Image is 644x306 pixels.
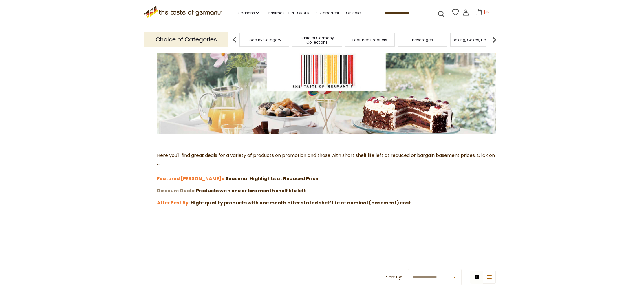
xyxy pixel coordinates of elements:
a: Taste of Germany Collections [294,36,340,44]
a: Discount Deals [157,187,194,194]
a: Christmas - PRE-ORDER [266,10,310,16]
a: Food By Category [248,38,281,42]
a: e: [222,175,226,182]
a: After Best By [157,200,189,206]
a: Beverages [412,38,433,42]
label: Sort By: [386,274,402,281]
span: $15 [484,10,489,15]
img: next arrow [489,34,500,46]
a: Featured [PERSON_NAME] [157,175,222,182]
strong: : High-quality products with one month after stated shelf life at nominal (basement) cost [189,200,411,206]
img: previous arrow [229,34,240,46]
strong: : Products with one or two month shelf life left [194,187,306,194]
a: Baking, Cakes, Desserts [453,38,497,42]
p: Choice of Categories [144,32,228,47]
a: Featured Products [352,38,387,42]
strong: Seasonal Highlights at Reduced Price [222,175,318,182]
span: Here you'll find great deals for a variety of products on promotion and those with short shelf li... [157,152,495,182]
a: Seasons [238,10,259,16]
button: $15 [470,9,495,17]
img: the-taste-of-germany-barcode-3.jpg [157,49,496,134]
a: On Sale [346,10,361,16]
a: Oktoberfest [316,10,339,16]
